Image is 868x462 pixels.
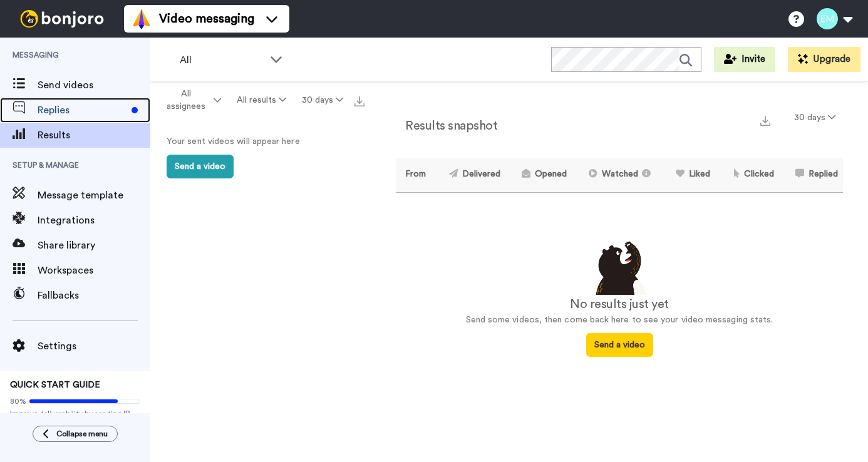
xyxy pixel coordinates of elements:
[505,158,572,192] th: Opened
[351,91,368,110] button: Export all results that match these filters now.
[396,295,843,314] div: No results just yet
[10,396,26,406] span: 80%
[38,213,150,228] span: Integrations
[38,238,150,253] span: Share library
[38,288,150,303] span: Fallbacks
[180,53,264,68] span: All
[396,158,433,192] th: From
[38,128,150,143] span: Results
[229,89,294,111] button: All results
[167,155,234,178] button: Send a video
[760,116,770,126] img: export.svg
[38,78,150,93] span: Send videos
[588,238,651,295] img: results-emptystates.png
[354,96,364,106] img: export.svg
[38,188,150,203] span: Message template
[10,381,100,389] span: QUICK START GUIDE
[396,119,497,133] h2: Results snapshot
[715,158,780,192] th: Clicked
[38,263,150,278] span: Workspaces
[294,89,351,111] button: 30 days
[433,158,505,192] th: Delivered
[396,314,843,327] p: Send some videos, then come back here to see your video messaging stats.
[586,341,653,349] a: Send a video
[586,333,653,357] button: Send a video
[56,429,108,439] span: Collapse menu
[132,9,152,29] img: vm-color.svg
[38,103,127,118] span: Replies
[160,88,211,113] span: All assignees
[33,426,118,442] button: Collapse menu
[787,106,843,129] button: 30 days
[15,10,109,28] img: bj-logo-header-white.svg
[159,10,254,28] span: Video messaging
[757,111,774,129] button: Export a summary of each team member’s results that match this filter now.
[38,339,150,354] span: Settings
[167,135,354,148] p: Your sent videos will appear here
[572,158,660,192] th: Watched
[779,158,843,192] th: Replied
[10,409,140,419] span: Improve deliverability by sending [PERSON_NAME]’s from your own email
[788,47,860,72] button: Upgrade
[660,158,715,192] th: Liked
[714,47,775,72] button: Invite
[153,83,229,118] button: All assignees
